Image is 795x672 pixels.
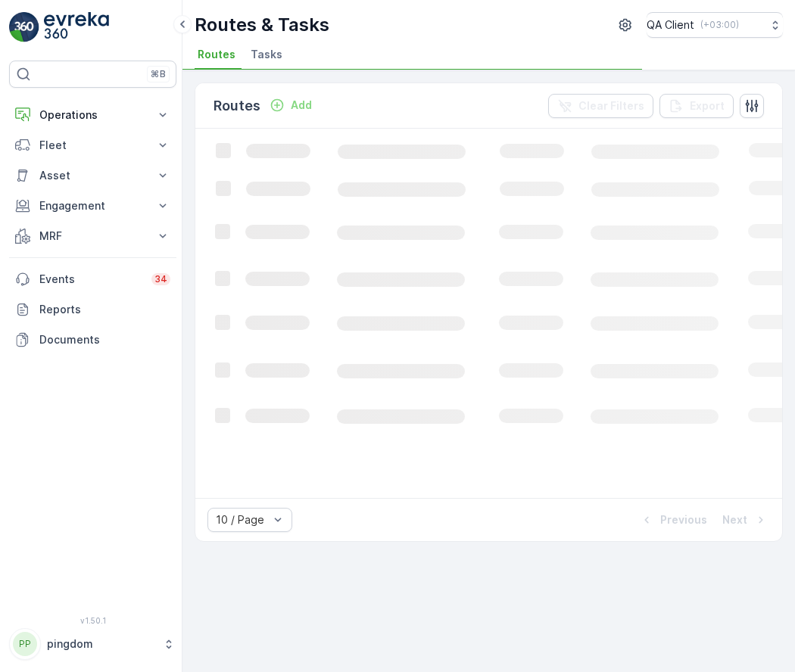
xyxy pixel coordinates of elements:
p: ⌘B [151,68,166,80]
p: 34 [154,273,167,285]
p: Asset [39,168,146,183]
button: PPpingdom [9,628,176,660]
p: Engagement [39,198,146,213]
p: Routes [214,95,260,117]
p: Reports [39,302,170,317]
button: Clear Filters [548,94,653,118]
span: v 1.50.1 [9,616,176,625]
button: Asset [9,160,176,191]
button: Fleet [9,130,176,160]
p: Fleet [39,138,146,153]
p: Add [291,98,312,113]
p: Clear Filters [578,98,644,114]
p: Next [722,512,747,527]
div: PP [13,632,37,656]
p: Export [690,98,725,114]
span: Tasks [251,47,282,62]
span: Routes [198,47,235,62]
button: Add [263,96,318,114]
button: MRF [9,221,176,251]
p: Operations [39,107,146,123]
p: QA Client [647,17,694,33]
a: Reports [9,294,176,325]
p: ( +03:00 ) [700,19,739,31]
p: Previous [660,512,707,527]
p: Documents [39,332,170,347]
p: MRF [39,229,146,244]
img: logo_light-DOdMpM7g.png [44,12,109,42]
button: Operations [9,100,176,130]
button: Export [659,94,734,118]
button: Engagement [9,191,176,221]
button: Next [721,511,770,529]
p: Events [39,272,142,287]
p: pingdom [47,636,155,652]
p: Routes & Tasks [195,13,329,37]
button: Previous [638,511,709,529]
button: QA Client(+03:00) [647,12,783,38]
a: Events34 [9,264,176,294]
a: Documents [9,325,176,355]
img: logo [9,12,39,42]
